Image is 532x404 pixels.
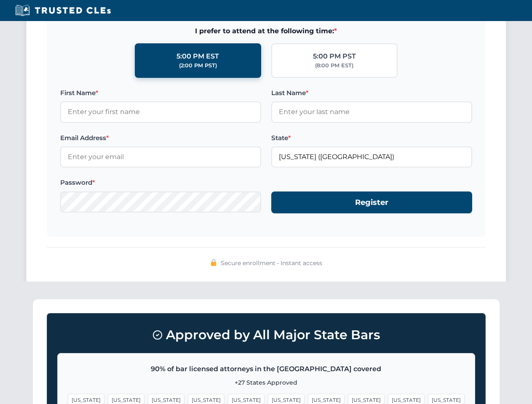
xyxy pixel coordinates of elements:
[60,133,261,143] label: Email Address
[60,101,261,122] input: Enter your first name
[60,88,261,98] label: First Name
[271,133,472,143] label: State
[13,4,113,17] img: Trusted CLEs
[221,258,322,268] span: Secure enrollment • Instant access
[313,51,356,62] div: 5:00 PM PST
[271,146,472,167] input: Arizona (AZ)
[60,26,472,37] span: I prefer to attend at the following time:
[271,191,472,214] button: Register
[60,146,261,167] input: Enter your email
[315,61,353,70] div: (8:00 PM EST)
[68,364,465,375] p: 90% of bar licensed attorneys in the [GEOGRAPHIC_DATA] covered
[57,324,475,346] h3: Approved by All Major State Bars
[271,88,472,98] label: Last Name
[176,51,219,62] div: 5:00 PM EST
[179,61,217,70] div: (2:00 PM PST)
[271,101,472,122] input: Enter your last name
[210,259,217,266] img: 🔒
[68,378,465,387] p: +27 States Approved
[60,178,261,188] label: Password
